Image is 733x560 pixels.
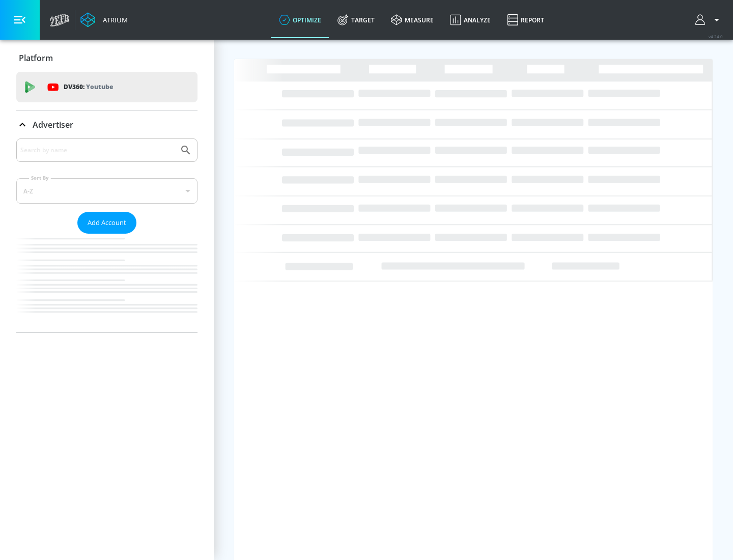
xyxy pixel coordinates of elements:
span: v 4.24.0 [709,34,723,39]
label: Sort By [29,175,51,181]
p: Platform [19,52,53,64]
p: DV360: [64,81,113,93]
div: DV360: Youtube [16,72,198,102]
a: Target [329,2,383,38]
a: Report [499,2,552,38]
a: optimize [271,2,329,38]
input: Search by name [20,144,175,157]
a: measure [383,2,442,38]
a: Atrium [80,12,128,27]
div: A-Z [16,178,198,204]
p: Advertiser [33,119,73,130]
nav: list of Advertiser [16,234,198,332]
div: Atrium [99,15,128,24]
a: Analyze [442,2,499,38]
p: Youtube [86,81,113,92]
span: Add Account [88,217,126,229]
div: Platform [16,44,198,72]
div: Advertiser [16,138,198,332]
div: Advertiser [16,110,198,139]
button: Add Account [77,212,136,234]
